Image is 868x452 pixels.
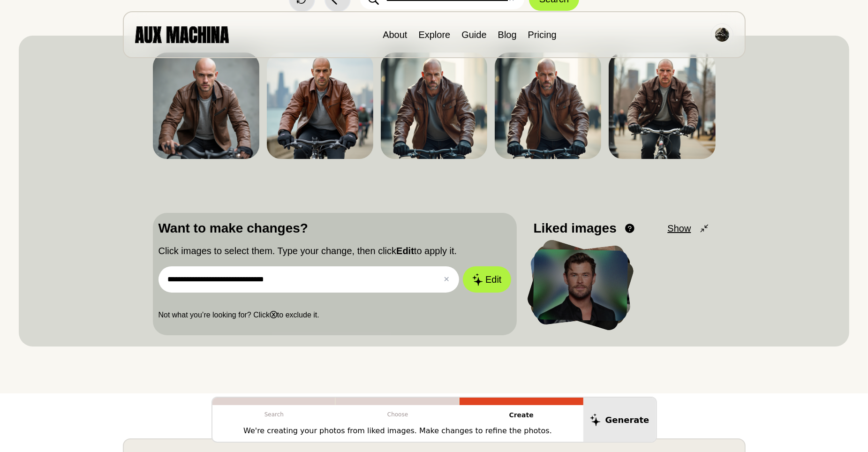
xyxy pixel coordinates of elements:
img: Search result [495,53,601,159]
p: Search [212,405,336,424]
b: Edit [396,246,414,256]
button: Show [667,221,709,235]
img: Search result [153,53,259,159]
p: Click images to select them. Type your change, then click to apply it. [159,244,511,258]
a: Pricing [528,30,557,40]
a: About [383,30,407,40]
b: ⓧ [270,311,277,319]
button: Generate [583,398,656,442]
span: Show [667,221,691,235]
a: Guide [461,30,486,40]
img: Search result [267,53,373,159]
p: Not what you’re looking for? Click to exclude it. [159,309,511,321]
p: We're creating your photos from liked images. Make changes to refine the photos. [243,425,552,437]
p: Liked images [534,218,617,238]
img: AUX MACHINA [135,26,229,43]
img: Search result [609,53,715,159]
p: Create [460,405,583,425]
p: Want to make changes? [159,218,511,238]
button: ✕ [444,274,450,285]
img: Avatar [715,28,729,42]
button: Edit [463,266,511,293]
a: Blog [498,30,517,40]
p: Choose [336,405,460,424]
a: Explore [418,30,450,40]
img: Search result [381,53,487,159]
